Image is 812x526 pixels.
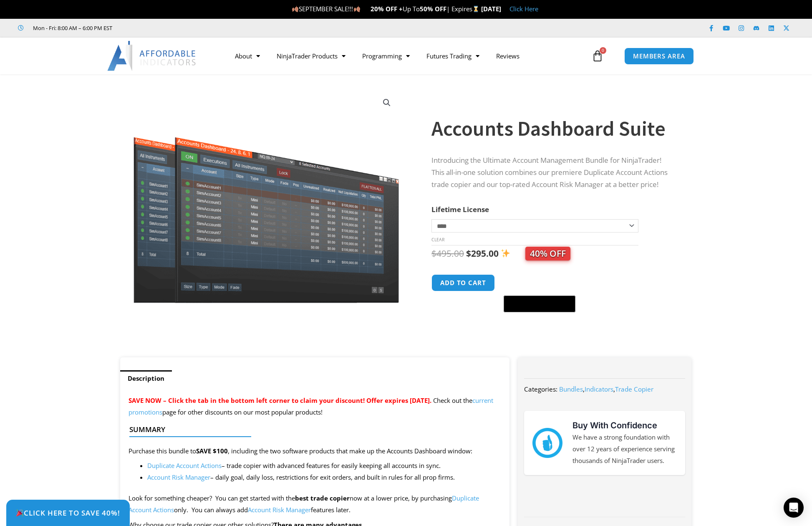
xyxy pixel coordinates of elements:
[532,428,562,458] img: mark thumbs good 43913 | Affordable Indicators – NinjaTrader
[371,5,403,13] strong: 20% OFF +
[502,273,577,293] iframe: Secure express checkout frame
[147,460,501,472] li: – trade copier with advanced features for easily keeping all accounts in sync.
[481,5,501,13] strong: [DATE]
[227,46,590,66] nav: Menu
[524,385,557,393] span: Categories:
[525,247,570,260] span: 40% OFF
[354,46,418,66] a: Programming
[129,445,501,457] p: Purchase this bundle to , including the two software products that make up the Accounts Dashboard...
[559,385,653,393] span: , ,
[504,296,575,312] button: Buy with GPay
[379,95,394,110] a: View full-screen image gallery
[295,494,350,502] strong: best trade copier
[431,248,436,259] span: $
[431,154,675,191] p: Introducing the Ultimate Account Management Bundle for NinjaTrader! This all-in-one solution comb...
[147,461,222,470] a: Duplicate Account Actions
[124,24,249,32] iframe: Customer reviews powered by Trustpilot
[615,385,653,393] a: Trade Copier
[572,419,677,432] h3: Buy With Confidence
[509,5,538,13] a: Click Here
[6,500,130,526] a: 🎉Click Here to save 40%!
[431,205,489,214] label: Lifetime License
[420,5,446,13] strong: 50% OFF
[431,237,444,243] a: Clear options
[501,249,510,258] img: ✨
[16,509,23,516] img: 🎉
[600,47,606,54] span: 0
[559,385,583,393] a: Bundles
[147,473,210,481] a: Account Risk Manager
[129,425,494,434] h4: Summary
[488,46,528,66] a: Reviews
[466,248,471,259] span: $
[431,274,495,291] button: Add to cart
[292,6,298,12] img: 🍂
[431,114,675,143] h1: Accounts Dashboard Suite
[572,432,677,467] p: We have a strong foundation with over 12 years of experience serving thousands of NinjaTrader users.
[473,6,479,12] img: ⌛
[120,370,172,387] a: Description
[196,447,228,455] strong: SAVE $100
[129,396,431,405] span: SAVE NOW – Click the tab in the bottom left corner to claim your discount! Offer expires [DATE].
[292,5,481,13] span: SEPTEMBER SALE!!! Up To | Expires
[585,385,613,393] a: Indicators
[147,472,501,483] li: – daily goal, daily loss, restrictions for exit orders, and built in rules for all prop firms.
[466,248,499,259] bdi: 295.00
[354,6,360,12] img: 🍂
[227,46,268,66] a: About
[129,493,501,516] p: Look for something cheaper? You can get started with the now at a lower price, by purchasing only...
[633,53,685,59] span: MEMBERS AREA
[418,46,488,66] a: Futures Trading
[16,509,120,516] span: Click Here to save 40%!
[431,317,675,325] iframe: PayPal Message 1
[268,46,354,66] a: NinjaTrader Products
[107,41,197,71] img: LogoAI | Affordable Indicators – NinjaTrader
[784,498,804,518] div: Open Intercom Messenger
[624,48,694,65] a: MEMBERS AREA
[542,488,667,504] img: NinjaTrader Wordmark color RGB | Affordable Indicators – NinjaTrader
[579,44,616,68] a: 0
[431,248,464,259] bdi: 495.00
[129,395,501,418] p: Check out the page for other discounts on our most popular products!
[31,23,112,33] span: Mon - Fri: 8:00 AM – 6:00 PM EST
